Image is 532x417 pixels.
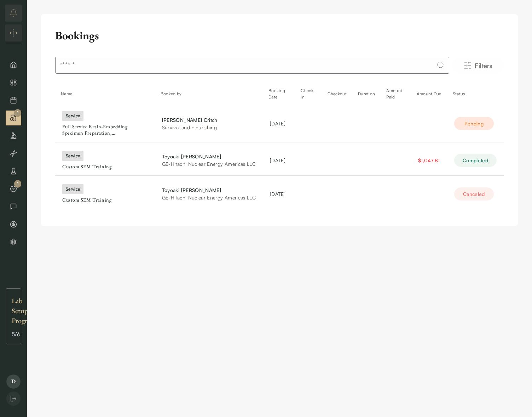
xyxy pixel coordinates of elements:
[62,124,148,136] div: Full Service Resin-Embedding Specimen Preparation, Ultramicrotomy, and TEM Imaging (including [PE...
[162,124,256,131] div: Survival and Flourishing
[62,151,83,161] div: service
[454,117,494,130] div: Pending
[270,120,288,127] div: [DATE]
[322,85,352,102] th: Checkout
[6,111,21,125] button: Bookings 1 pending
[475,61,492,71] span: Filters
[62,151,148,170] a: serviceCustom SEM Training
[6,217,21,232] button: Finances
[155,85,263,102] th: Booked by
[295,85,322,102] th: Check-In
[5,5,22,22] button: notifications
[418,157,440,163] span: $1,047.81
[5,24,22,41] button: Expand/Collapse sidebar
[162,186,256,194] div: Toyoaki [PERSON_NAME]
[62,111,83,121] div: service
[454,154,497,167] div: Completed
[454,187,494,201] div: Canceled
[62,184,148,203] a: serviceCustom SEM Training
[270,190,288,198] div: [DATE]
[6,181,21,196] button: Approvals
[6,75,21,90] button: Dashboard
[447,85,504,102] th: Status
[62,197,148,203] div: Custom SEM Training
[62,184,83,194] div: service
[162,160,256,168] div: GE-Hitachi Nuclear Energy Americas LLC
[162,194,256,201] div: GE-Hitachi Nuclear Energy Americas LLC
[162,116,256,124] div: [PERSON_NAME] Critch
[6,235,21,249] button: Settings
[6,128,21,143] button: Equipment
[263,85,295,102] th: Booking Date
[6,235,21,249] div: Settings sub items
[6,57,21,72] button: Home
[270,157,288,164] div: [DATE]
[6,199,21,214] button: Messages
[6,93,21,108] button: Calendar
[162,153,256,160] div: Toyoaki [PERSON_NAME]
[62,164,148,170] div: Custom SEM Training
[6,164,21,179] button: Processes
[6,111,21,125] li: Bookings
[452,58,504,73] button: Filters
[62,111,148,136] a: serviceFull Service Resin-Embedding Specimen Preparation, Ultramicrotomy, and TEM Imaging (includ...
[55,85,155,102] th: Name
[14,109,21,117] div: 1
[352,85,381,102] th: Duration
[6,146,21,161] button: Services
[55,28,99,43] h2: Bookings
[381,85,411,102] th: Amount Paid
[14,180,21,188] div: 1
[411,85,447,102] th: Amount Due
